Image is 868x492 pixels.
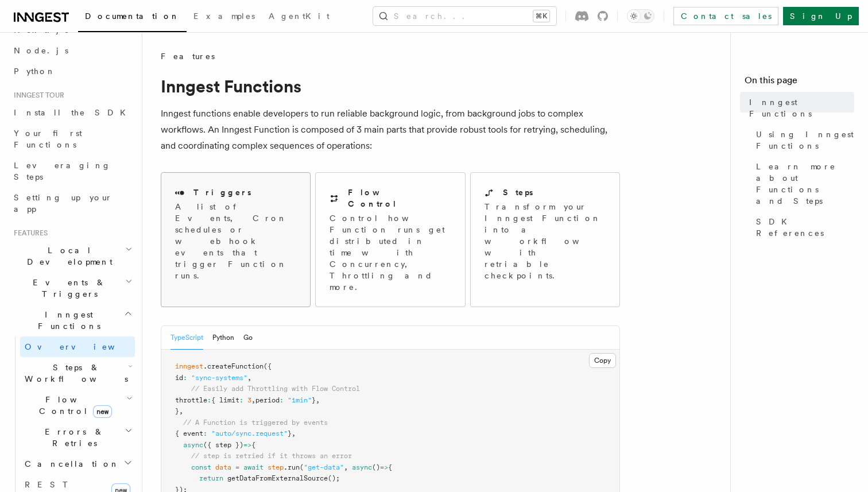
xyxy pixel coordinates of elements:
a: Node.js [9,40,135,61]
button: Python [212,326,234,350]
h1: Inngest Functions [161,76,620,96]
a: Your first Functions [9,123,135,155]
a: Sign Up [783,7,859,25]
span: , [179,407,183,415]
span: { event [175,429,203,437]
span: : [183,374,187,382]
span: Events & Triggers [9,277,125,300]
span: (); [328,474,340,482]
span: Python [14,67,56,76]
span: Learn more about Functions and Steps [756,161,854,207]
span: ({ [263,362,272,370]
span: "get-data" [304,463,344,471]
span: { [251,441,255,449]
span: Errors & Retries [20,426,125,449]
button: Toggle dark mode [627,9,654,23]
span: { [388,463,392,471]
a: Examples [187,3,262,31]
span: Setting up your app [14,193,113,214]
span: .run [284,463,300,471]
span: , [316,396,320,404]
a: Leveraging Steps [9,155,135,187]
span: : [280,396,284,404]
span: step [268,463,284,471]
h2: Flow Control [348,187,451,210]
span: Steps & Workflows [20,362,128,385]
button: Inngest Functions [9,304,135,336]
span: // Easily add Throttling with Flow Control [191,385,360,393]
a: Documentation [78,3,187,32]
h2: Steps [503,187,533,198]
a: AgentKit [262,3,336,31]
span: Flow Control [20,394,126,417]
a: Python [9,61,135,82]
span: inngest [175,362,203,370]
p: Inngest functions enable developers to run reliable background logic, from background jobs to com... [161,106,620,154]
p: Control how Function runs get distributed in time with Concurrency, Throttling and more. [330,212,451,293]
span: Leveraging Steps [14,161,111,181]
a: Using Inngest Functions [751,124,854,156]
span: SDK References [756,216,854,239]
a: TriggersA list of Events, Cron schedules or webhook events that trigger Function runs. [161,172,311,307]
span: , [292,429,296,437]
a: Flow ControlControl how Function runs get distributed in time with Concurrency, Throttling and more. [315,172,465,307]
span: Examples [193,11,255,21]
span: "auto/sync.request" [211,429,288,437]
span: = [235,463,239,471]
h2: Triggers [193,187,251,198]
button: Flow Controlnew [20,389,135,421]
span: => [380,463,388,471]
span: throttle [175,396,207,404]
span: Features [161,51,215,62]
a: SDK References [751,211,854,243]
a: StepsTransform your Inngest Function into a workflow with retriable checkpoints. [470,172,620,307]
span: Documentation [85,11,180,21]
span: period [255,396,280,404]
a: Inngest Functions [745,92,854,124]
p: A list of Events, Cron schedules or webhook events that trigger Function runs. [175,201,296,281]
span: "sync-systems" [191,374,247,382]
h4: On this page [745,73,854,92]
span: 3 [247,396,251,404]
a: Setting up your app [9,187,135,219]
span: Inngest Functions [9,309,124,332]
span: await [243,463,263,471]
button: Steps & Workflows [20,357,135,389]
span: return [199,474,223,482]
span: : [207,396,211,404]
button: Events & Triggers [9,272,135,304]
button: Local Development [9,240,135,272]
button: Cancellation [20,454,135,474]
span: : [239,396,243,404]
a: Install the SDK [9,102,135,123]
span: } [312,396,316,404]
span: : [203,429,207,437]
button: TypeScript [170,326,203,350]
span: Features [9,228,48,238]
span: // A Function is triggered by events [183,419,328,427]
span: id [175,374,183,382]
span: new [93,405,112,418]
span: Using Inngest Functions [756,129,854,152]
span: // step is retried if it throws an error [191,452,352,460]
span: AgentKit [269,11,330,21]
span: , [247,374,251,382]
span: "1min" [288,396,312,404]
span: => [243,441,251,449]
span: Inngest Functions [749,96,854,119]
span: Cancellation [20,458,119,470]
span: () [372,463,380,471]
span: Your first Functions [14,129,82,149]
a: Contact sales [673,7,778,25]
span: const [191,463,211,471]
span: Local Development [9,245,125,268]
p: Transform your Inngest Function into a workflow with retriable checkpoints. [485,201,607,281]
span: { limit [211,396,239,404]
span: Node.js [14,46,68,55]
span: .createFunction [203,362,263,370]
span: data [215,463,231,471]
button: Copy [589,353,616,368]
span: Install the SDK [14,108,133,117]
button: Search...⌘K [373,7,556,25]
span: , [251,396,255,404]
